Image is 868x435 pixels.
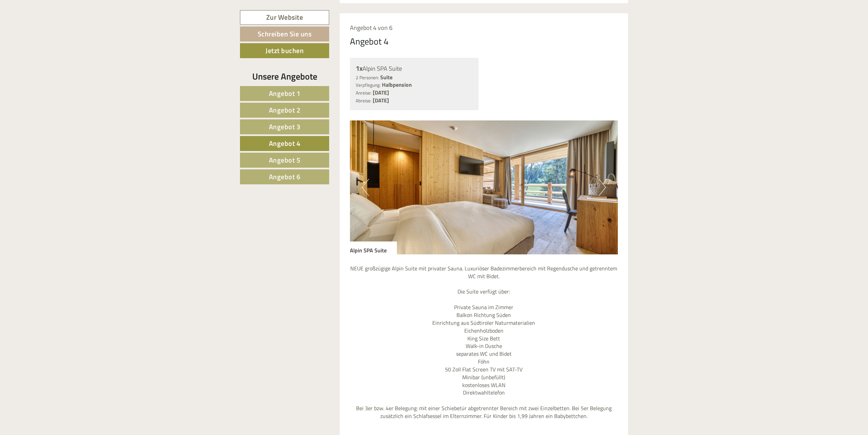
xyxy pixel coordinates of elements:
[240,10,329,25] a: Zur Website
[373,96,389,104] b: [DATE]
[380,73,392,81] b: Suite
[269,88,301,99] span: Angebot 1
[240,27,329,41] a: Schreiben Sie uns
[350,241,397,254] div: Alpin SPA Suite
[356,97,371,104] small: Abreise:
[269,171,301,182] span: Angebot 6
[356,74,379,81] small: 2 Personen:
[382,81,412,89] b: Halbpension
[356,89,371,96] small: Anreise:
[240,70,329,83] div: Unsere Angebote
[240,43,329,58] a: Jetzt buchen
[269,121,301,132] span: Angebot 3
[350,23,392,32] span: Angebot 4 von 6
[269,155,301,165] span: Angebot 5
[599,179,606,196] button: Next
[269,138,301,149] span: Angebot 4
[362,179,369,196] button: Previous
[356,63,363,73] b: 1x
[350,35,389,48] div: Angebot 4
[350,120,618,254] img: image
[356,64,473,73] div: Alpin SPA Suite
[269,105,301,115] span: Angebot 2
[356,82,381,88] small: Verpflegung:
[373,88,389,97] b: [DATE]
